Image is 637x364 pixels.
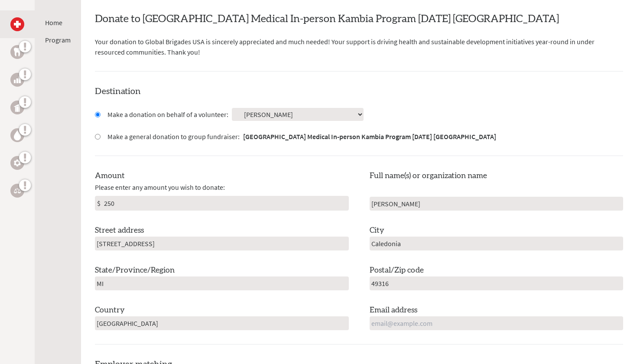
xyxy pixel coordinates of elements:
p: Your donation to Global Brigades USA is sincerely appreciated and much needed! Your support is dr... [95,36,623,57]
input: State/Province/Region [95,276,349,290]
input: Your name [370,197,624,211]
a: Program [45,36,71,44]
img: Business [14,76,21,83]
input: City [370,237,624,250]
a: Water [10,128,24,142]
label: Email address [370,304,417,316]
label: Postal/Zip code [370,264,424,276]
label: Street address [95,224,144,237]
label: Full name(s) or organization name [370,170,487,182]
a: Medical [10,17,24,31]
strong: [GEOGRAPHIC_DATA] Medical In-person Kambia Program [DATE] [GEOGRAPHIC_DATA] [243,132,496,141]
a: Business [10,73,24,87]
input: Enter Amount [102,196,348,210]
label: Country [95,304,125,316]
img: Medical [14,21,21,28]
img: Legal Empowerment [14,188,21,193]
img: Public Health [14,103,21,112]
li: Program [45,35,71,45]
label: Make a donation on behalf of a volunteer: [107,109,228,120]
input: Your address [95,237,349,250]
img: Engineering [14,159,21,166]
label: Amount [95,170,125,182]
h4: Destination [95,85,623,97]
input: Country [95,316,349,330]
label: City [370,224,384,237]
img: Water [14,130,21,140]
a: Dental [10,45,24,59]
h2: Donate to [GEOGRAPHIC_DATA] Medical In-person Kambia Program [DATE] [GEOGRAPHIC_DATA] [95,12,623,26]
div: $ [95,196,102,210]
img: Dental [14,48,21,56]
a: Home [45,18,62,27]
a: Legal Empowerment [10,184,24,198]
li: Home [45,17,71,28]
input: Postal/Zip code [370,276,624,290]
a: Engineering [10,156,24,170]
label: Make a general donation to group fundraiser: [107,131,496,142]
span: Please enter any amount you wish to donate: [95,182,225,192]
a: Public Health [10,101,24,114]
label: State/Province/Region [95,264,175,276]
input: email@example.com [370,316,624,330]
